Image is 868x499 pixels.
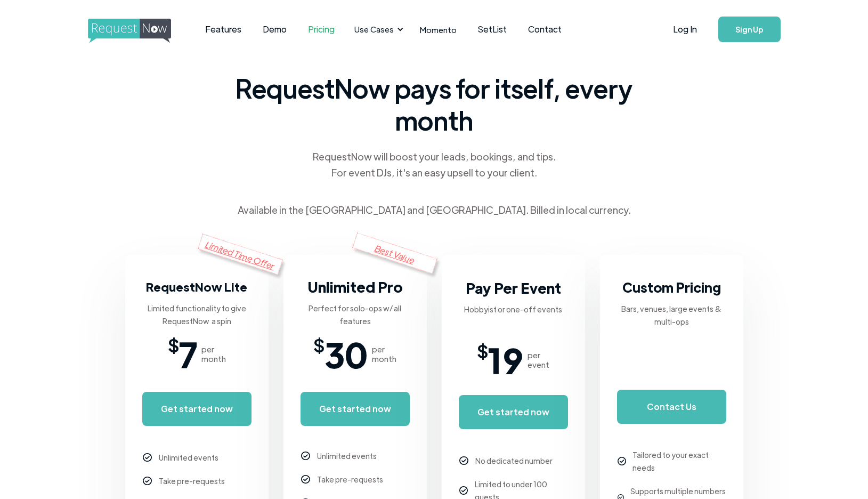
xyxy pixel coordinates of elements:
[317,449,377,462] div: Unlimited events
[459,486,468,495] img: checkmark
[617,302,726,328] div: Bars, venues, large events & multi-ops
[325,338,368,370] span: 30
[464,303,562,316] div: Hobbyist or one-off events
[517,13,572,46] a: Contact
[718,465,868,499] iframe: LiveChat chat widget
[307,276,403,297] h3: Unlimited Pro
[232,72,637,136] span: RequestNow pays for itself, every month
[467,13,517,46] a: SetList
[618,457,626,465] img: checkmark
[466,278,561,297] strong: Pay Per Event
[459,456,468,465] img: checkmark
[617,390,726,424] a: Contact Us
[312,149,557,181] div: RequestNow will boost your leads, bookings, and tips. For event DJs, it's an easy upsell to your ...
[159,451,218,464] div: Unlimited events
[622,278,721,296] strong: Custom Pricing
[459,395,568,429] a: Get started now
[198,234,283,275] div: Limited Time Offer
[297,13,345,46] a: Pricing
[252,13,297,46] a: Demo
[372,344,396,364] div: per month
[143,453,152,462] img: checkmark
[179,338,197,370] span: 7
[301,302,410,327] div: Perfect for solo-ops w/ all features
[194,13,252,46] a: Features
[146,276,247,297] h3: RequestNow Lite
[143,477,152,486] img: checkmark
[142,392,252,426] a: Get started now
[317,473,383,486] div: Take pre-requests
[354,23,394,35] div: Use Cases
[88,19,168,40] a: home
[475,454,553,467] div: No dedicated number
[301,392,410,426] a: Get started now
[352,232,437,273] div: Best Value
[201,344,226,364] div: per month
[662,11,708,48] a: Log In
[142,302,252,327] div: Limited functionality to give RequestNow a spin
[477,344,488,357] span: $
[313,338,325,351] span: $
[238,202,631,218] div: Available in the [GEOGRAPHIC_DATA] and [GEOGRAPHIC_DATA]. Billed in local currency.
[88,19,191,43] img: requestnow logo
[348,13,407,46] div: Use Cases
[409,14,467,45] a: Momento
[528,350,549,369] div: per event
[488,344,523,376] span: 19
[168,338,179,351] span: $
[159,474,225,487] div: Take pre-requests
[301,452,310,461] img: checkmark
[632,448,726,474] div: Tailored to your exact needs
[718,17,781,42] a: Sign Up
[301,475,310,484] img: checkmark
